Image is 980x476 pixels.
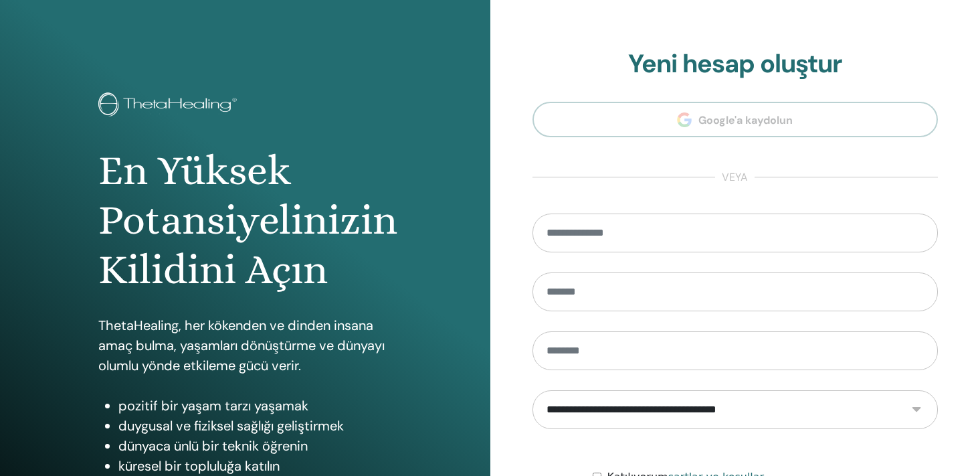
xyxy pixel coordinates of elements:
span: veya [715,169,755,185]
h2: Yeni hesap oluştur [532,49,939,80]
p: ThetaHealing, her kökenden ve dinden insana amaç bulma, yaşamları dönüştürme ve dünyayı olumlu yö... [98,315,391,376]
li: küresel bir topluluğa katılın [118,456,391,476]
li: dünyaca ünlü bir teknik öğrenin [118,436,391,456]
li: duygusal ve fiziksel sağlığı geliştirmek [118,416,391,436]
h1: En Yüksek Potansiyelinizin Kilidini Açın [98,146,391,295]
li: pozitif bir yaşam tarzı yaşamak [118,396,391,416]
